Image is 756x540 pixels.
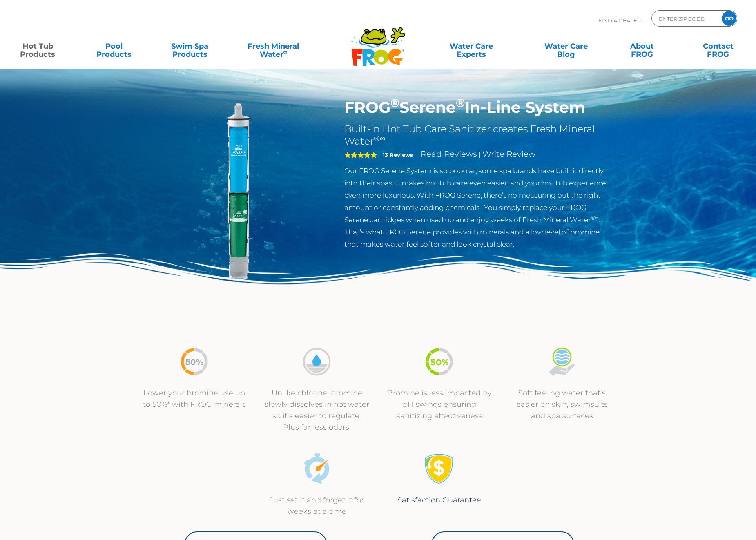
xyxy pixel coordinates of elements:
a: Water CareBlog [537,38,596,54]
img: serene-inline.png [145,98,332,285]
span: | [479,151,481,158]
img: icon-set-and-forget [301,453,332,484]
a: PoolProducts [84,38,143,54]
img: icon-soft-feeling [546,346,577,377]
a: Swim SpaProducts [161,38,220,54]
a: Water CareExperts [424,38,520,54]
p: Unlike chlorine, bromine slowly dissolves in hot water so it’s easier to regulate. Plus far less ... [264,387,370,433]
a: Fresh MineralWater∞ [236,38,310,54]
img: icon-50percent-less [179,346,210,377]
h2: Built-in Hot Tub Care Sanitizer creates Fresh Mineral Water [344,123,611,147]
img: Frog Products Logo [347,16,410,66]
p: Just set it and forget it for weeks at a time [264,494,370,517]
input: GO [722,11,736,26]
a: Read Reviews [421,149,477,159]
a: Hot TubProducts [8,38,67,54]
p: Bromine is less impacted by pH swings ensuring sanitizing effectiveness [386,387,493,422]
a: Write Review [482,149,535,159]
p: Our FROG Serene System is so popular, some spa brands have built it directly into their spas. It ... [344,165,611,250]
img: Satisfaction Guarantee Icon [424,453,455,484]
p: Find A Dealer [598,10,641,31]
p: Soft feeling water that’s easier on skin, swimsuits and spa surfaces [509,387,615,422]
p: Lower your bromine use up to 50%* with FROG minerals [141,387,248,410]
sup: ∞ [283,49,288,55]
img: icon-bromine-disolves [301,346,332,377]
strong: 13 Reviews [383,152,413,158]
h1: FROG Serene In-Line System [344,98,611,117]
a: AboutFROG [613,38,672,54]
img: icon-50percent-less-v2 [424,346,455,377]
sup: ® [390,96,399,110]
sup: ®∞ [591,215,599,221]
a: ContactFROG [689,38,748,54]
a: Satisfaction Guarantee [397,495,481,504]
span: 5 [344,152,377,158]
sup: ®∞ [374,134,385,143]
sup: ® [456,96,465,110]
